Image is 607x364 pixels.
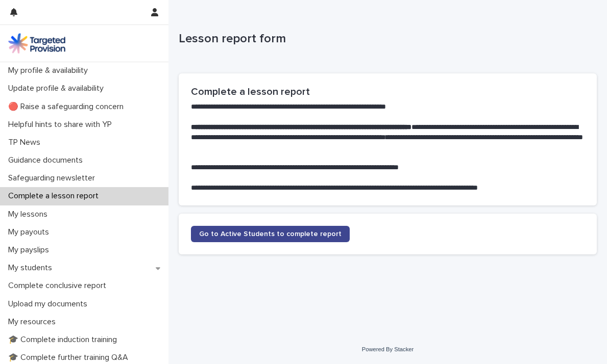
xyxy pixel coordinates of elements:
p: Lesson report form [179,32,593,46]
p: Complete a lesson report [4,191,107,201]
p: 🎓 Complete induction training [4,335,125,345]
p: Complete conclusive report [4,281,114,291]
span: Go to Active Students to complete report [199,230,342,238]
a: Powered By Stacker [362,346,414,352]
h2: Complete a lesson report [191,86,585,98]
p: Helpful hints to share with YP [4,120,120,129]
p: My profile & availability [4,66,96,75]
p: My students [4,263,60,273]
img: M5nRWzHhSzIhMunXDL62 [8,33,65,54]
p: Update profile & availability [4,84,112,93]
p: 🔴 Raise a safeguarding concern [4,102,132,112]
p: 🎓 Complete further training Q&A [4,353,136,362]
p: Guidance documents [4,155,91,165]
p: My payouts [4,227,57,237]
p: My payslips [4,245,57,255]
p: My resources [4,317,64,327]
p: Upload my documents [4,299,95,309]
p: TP News [4,138,48,147]
a: Go to Active Students to complete report [191,226,350,242]
p: My lessons [4,210,56,219]
p: Safeguarding newsletter [4,173,103,183]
